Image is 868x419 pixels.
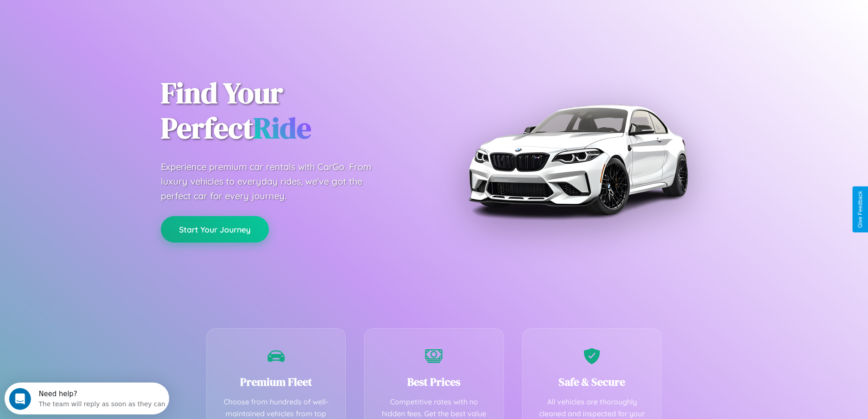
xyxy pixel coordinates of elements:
iframe: Intercom live chat [9,388,31,410]
img: Premium BMW car rental vehicle [464,46,692,274]
h1: Find Your Perfect [161,76,421,146]
h3: Premium Fleet [221,374,332,389]
div: Give Feedback [857,191,863,228]
iframe: Intercom live chat discovery launcher [5,383,169,414]
h3: Safe & Secure [536,374,648,389]
p: Experience premium car rentals with CarGo. From luxury vehicles to everyday rides, we've got the ... [161,160,389,203]
button: Start Your Journey [161,216,269,243]
div: Need help? [34,8,161,15]
span: Ride [253,108,311,148]
h3: Best Prices [378,374,490,389]
div: The team will reply as soon as they can [34,15,161,25]
div: Open Intercom Messenger [4,4,169,29]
